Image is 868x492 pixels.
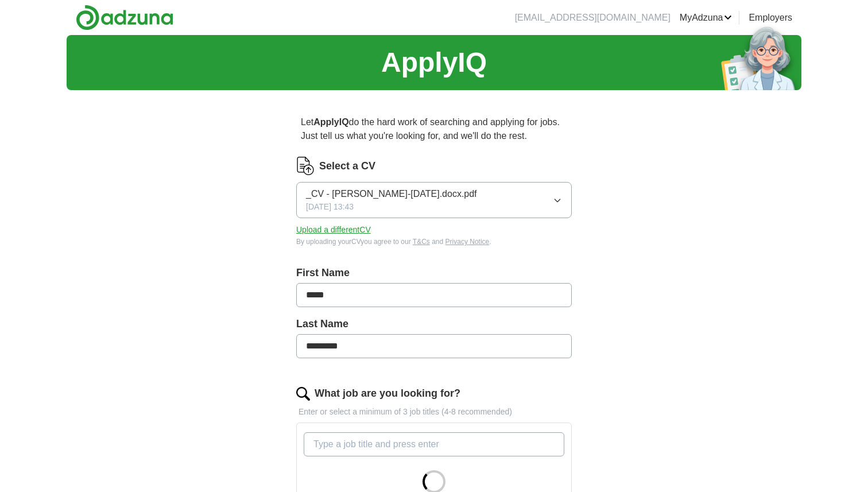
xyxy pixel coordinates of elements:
span: [DATE] 13:43 [306,201,354,213]
label: What job are you looking for? [315,386,460,401]
a: Privacy Notice [445,238,490,246]
h1: ApplyIQ [381,42,487,83]
img: CV Icon [296,157,315,175]
a: MyAdzuna [680,11,733,25]
label: First Name [296,265,572,281]
p: Enter or select a minimum of 3 job titles (4-8 recommended) [296,406,572,418]
li: [EMAIL_ADDRESS][DOMAIN_NAME] [515,11,671,25]
input: Type a job title and press enter [304,432,564,456]
a: T&Cs [413,238,430,246]
button: _CV - [PERSON_NAME]-[DATE].docx.pdf[DATE] 13:43 [296,182,572,218]
button: Upload a differentCV [296,224,371,236]
img: Adzuna logo [76,5,173,30]
p: Let do the hard work of searching and applying for jobs. Just tell us what you're looking for, an... [296,111,572,148]
a: Employers [749,11,792,25]
label: Select a CV [319,158,375,174]
label: Last Name [296,316,572,332]
img: search.png [296,387,310,401]
div: By uploading your CV you agree to our and . [296,237,572,247]
span: _CV - [PERSON_NAME]-[DATE].docx.pdf [306,187,477,201]
strong: ApplyIQ [313,117,348,127]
